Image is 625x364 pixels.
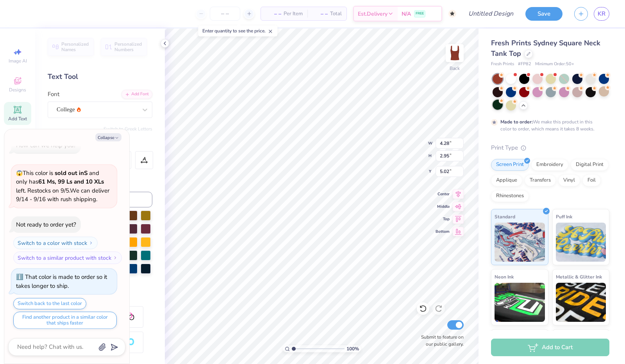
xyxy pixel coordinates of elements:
[121,90,152,99] div: Add Font
[16,221,76,228] div: Not ready to order yet?
[402,10,411,18] span: N/A
[500,118,596,132] div: We make this product in this color to order, which means it takes 8 weeks.
[556,223,606,262] img: Puff Ink
[436,216,450,222] span: Top
[48,90,59,99] label: Font
[531,159,568,171] div: Embroidery
[436,191,450,197] span: Center
[198,25,277,36] div: Enter quantity to see the price.
[462,6,520,21] input: Untitled Design
[417,334,464,348] label: Submit to feature on our public gallery.
[358,10,387,18] span: Est. Delivery
[284,10,303,18] span: Per Item
[491,61,514,68] span: Fresh Prints
[558,175,580,186] div: Vinyl
[312,10,328,18] span: – –
[266,10,281,18] span: – –
[8,116,27,122] span: Add Text
[9,58,27,64] span: Image AI
[9,87,26,93] span: Designs
[495,212,515,221] span: Standard
[13,252,122,264] button: Switch to a similar product with stock
[556,273,602,281] span: Metallic & Glitter Ink
[38,178,104,186] strong: 61 Ms, 99 Ls and 10 XLs
[416,11,424,16] span: FREE
[95,133,121,141] button: Collapse
[571,159,609,171] div: Digital Print
[114,41,142,52] span: Personalized Numbers
[500,119,533,125] strong: Made to order:
[113,255,118,260] img: Switch to a similar product with stock
[16,141,76,149] div: How can we help you?
[491,175,522,186] div: Applique
[16,273,107,290] div: That color is made to order so it takes longer to ship.
[16,170,23,177] span: 😱
[556,212,572,221] span: Puff Ink
[495,283,545,322] img: Neon Ink
[582,175,601,186] div: Foil
[104,126,152,132] button: Switch to Greek Letters
[330,10,342,18] span: Total
[210,7,240,21] input: – –
[535,61,574,68] span: Minimum Order: 50 +
[495,223,545,262] img: Standard
[450,65,460,72] div: Back
[525,7,562,21] button: Save
[16,169,109,203] span: This color is and only has left . Restocks on 9/5. We can deliver 9/14 - 9/16 with rush shipping.
[48,71,152,82] div: Text Tool
[491,190,529,202] div: Rhinestones
[436,229,450,234] span: Bottom
[61,41,89,52] span: Personalized Names
[491,159,529,171] div: Screen Print
[55,169,87,177] strong: sold out in S
[518,61,531,68] span: # FP82
[436,204,450,209] span: Middle
[13,237,98,249] button: Switch to a color with stock
[491,38,600,58] span: Fresh Prints Sydney Square Neck Tank Top
[13,312,117,329] button: Find another product in a similar color that ships faster
[556,283,606,322] img: Metallic & Glitter Ink
[495,273,514,281] span: Neon Ink
[491,143,609,152] div: Print Type
[13,298,86,309] button: Switch back to the last color
[447,45,462,61] img: Back
[594,7,609,21] a: KR
[346,345,359,352] span: 100 %
[525,175,556,186] div: Transfers
[598,9,605,18] span: KR
[89,241,93,245] img: Switch to a color with stock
